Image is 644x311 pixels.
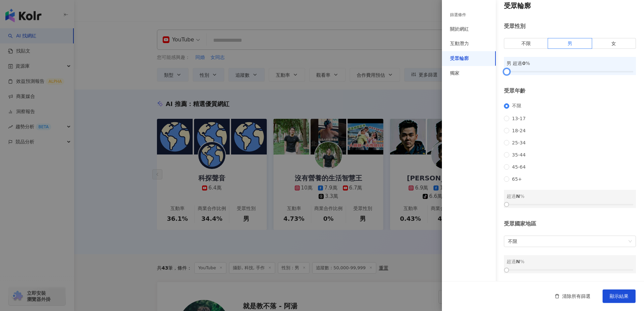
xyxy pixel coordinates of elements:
[450,55,469,62] div: 受眾輪廓
[509,176,525,182] span: 65+
[516,194,520,199] span: N
[610,293,629,299] span: 顯示結果
[504,220,636,228] div: 受眾國家地區
[555,294,559,299] span: delete
[450,40,469,47] div: 互動潛力
[568,41,572,46] span: 男
[507,193,633,200] div: 超過 %
[450,12,466,18] div: 篩選條件
[504,87,636,95] div: 受眾年齡
[509,164,528,170] span: 45-64
[504,1,636,10] h4: 受眾輪廓
[509,140,528,145] span: 25-34
[509,103,524,109] span: 不限
[450,70,459,77] div: 獨家
[562,293,590,299] span: 清除所有篩選
[509,128,528,133] span: 18-24
[611,41,616,46] span: 女
[603,289,636,303] button: 顯示結果
[450,26,469,33] div: 關於網紅
[507,258,633,265] div: 超過 %
[548,289,597,303] button: 清除所有篩選
[509,152,528,158] span: 35-44
[508,236,632,247] span: 不限
[521,41,531,46] span: 不限
[522,61,525,66] span: 0
[516,259,520,264] span: N
[509,116,528,121] span: 13-17
[504,23,636,30] div: 受眾性別
[507,60,633,67] div: 男 超過 %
